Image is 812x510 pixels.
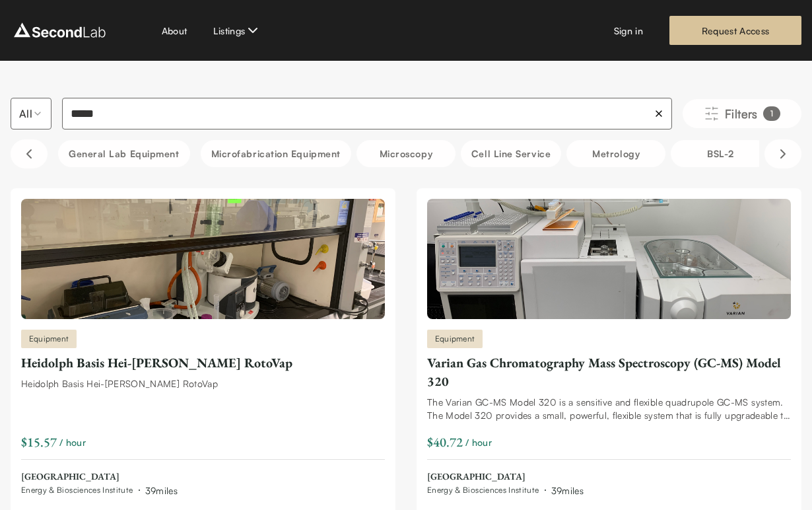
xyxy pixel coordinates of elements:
button: BSL-2 [671,140,770,167]
span: Energy & Biosciences Institute [427,485,539,495]
img: logo [11,20,109,41]
div: The Varian GC-MS Model 320 is a sensitive and flexible quadrupole GC-MS system. The Model 320 pro... [427,396,791,422]
button: Scroll right [764,139,801,168]
a: About [162,24,187,38]
div: 39 miles [145,484,178,497]
button: Microscopy [356,140,456,167]
div: $40.72 [427,433,463,451]
button: Microfabrication Equipment [201,140,351,167]
div: 39 miles [551,484,584,497]
button: Select listing type [11,98,51,129]
button: Cell line service [461,140,561,167]
a: Heidolph Basis Hei-VAP HL RotoVapEquipmentHeidolph Basis Hei-[PERSON_NAME] RotoVapHeidolph Basis ... [21,199,385,497]
div: $15.57 [21,433,57,451]
button: Metrology [566,140,665,167]
span: [GEOGRAPHIC_DATA] [21,470,178,484]
div: Varian Gas Chromatography Mass Spectroscopy (GC-MS) Model 320 [427,353,791,390]
img: Heidolph Basis Hei-VAP HL RotoVap [21,199,385,319]
button: General Lab equipment [58,140,190,167]
span: Equipment [435,333,475,345]
div: Heidolph Basis Hei-[PERSON_NAME] RotoVap [21,377,385,390]
span: Filters [725,104,758,123]
button: Filters [683,99,801,128]
a: Varian Gas Chromatography Mass Spectroscopy (GC-MS) Model 320EquipmentVarian Gas Chromatography M... [427,199,791,497]
div: Heidolph Basis Hei-[PERSON_NAME] RotoVap [21,353,385,372]
button: Listings [213,22,261,38]
div: 1 [763,106,780,121]
img: Varian Gas Chromatography Mass Spectroscopy (GC-MS) Model 320 [427,199,791,319]
span: Equipment [29,333,69,345]
a: Sign in [614,24,643,38]
span: Energy & Biosciences Institute [21,485,133,495]
span: / hour [59,435,86,449]
a: Request Access [669,16,801,45]
span: / hour [465,435,492,449]
span: [GEOGRAPHIC_DATA] [427,470,584,484]
button: Scroll left [11,139,48,168]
